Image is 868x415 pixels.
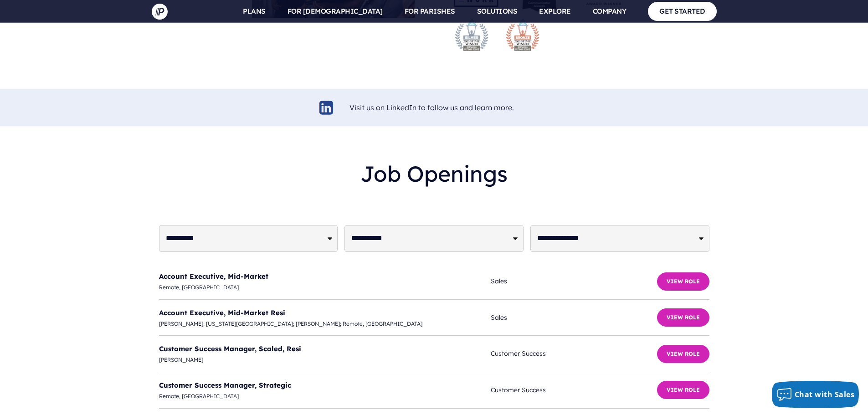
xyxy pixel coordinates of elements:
[318,99,335,116] img: linkedin-logo
[159,381,291,389] a: Customer Success Manager, Strategic
[772,381,859,408] button: Chat with Sales
[657,345,709,363] button: View Role
[648,2,717,20] a: GET STARTED
[159,272,268,281] a: Account Executive, Mid-Market
[349,103,514,112] a: Visit us on LinkedIn to follow us and learn more.
[159,282,491,292] span: Remote, [GEOGRAPHIC_DATA]
[491,384,657,396] span: Customer Success
[491,348,657,359] span: Customer Success
[657,381,709,399] button: View Role
[504,16,541,53] img: stevie-bronze
[795,389,855,400] span: Chat with Sales
[453,16,490,53] img: stevie-silver
[491,276,657,287] span: Sales
[159,308,285,317] a: Account Executive, Mid-Market Resi
[159,355,491,365] span: [PERSON_NAME]
[159,319,491,329] span: [PERSON_NAME]; [US_STATE][GEOGRAPHIC_DATA]; [PERSON_NAME]; Remote, [GEOGRAPHIC_DATA]
[657,272,709,291] button: View Role
[657,308,709,327] button: View Role
[491,312,657,323] span: Sales
[159,154,709,194] h2: Job Openings
[159,391,491,401] span: Remote, [GEOGRAPHIC_DATA]
[159,344,301,353] a: Customer Success Manager, Scaled, Resi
